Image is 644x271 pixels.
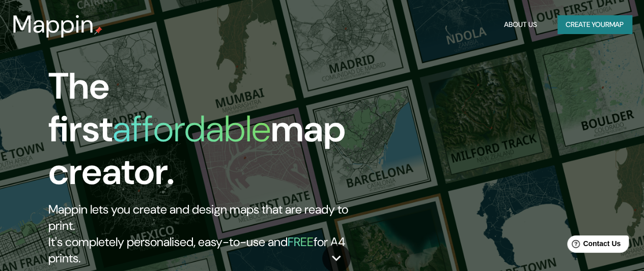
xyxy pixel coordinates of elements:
h1: The first map creator. [48,65,371,201]
h2: Mappin lets you create and design maps that are ready to print. It's completely personalised, eas... [48,201,371,266]
iframe: Help widget launcher [553,231,633,260]
h5: FREE [288,234,314,250]
h3: Mappin [12,10,94,39]
button: Create yourmap [557,15,632,34]
img: mappin-pin [94,26,102,35]
h1: affordable [113,105,271,153]
button: About Us [500,15,541,34]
